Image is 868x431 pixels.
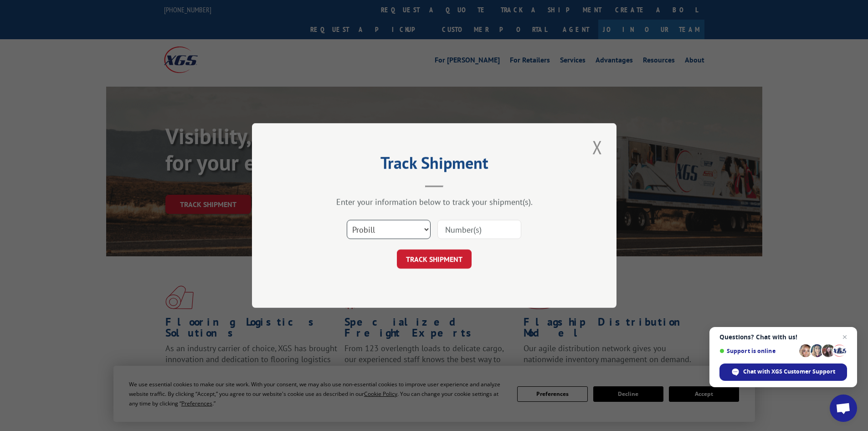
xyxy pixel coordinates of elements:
[437,220,521,239] input: Number(s)
[397,249,472,269] button: TRACK SHIPMENT
[743,368,835,376] span: Chat with XGS Customer Support
[719,363,847,381] span: Chat with XGS Customer Support
[719,348,796,354] span: Support is online
[719,333,847,341] span: Questions? Chat with us!
[298,197,571,207] div: Enter your information below to track your shipment(s).
[298,156,571,174] h2: Track Shipment
[830,395,857,422] a: Open chat
[590,135,605,160] button: Close modal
